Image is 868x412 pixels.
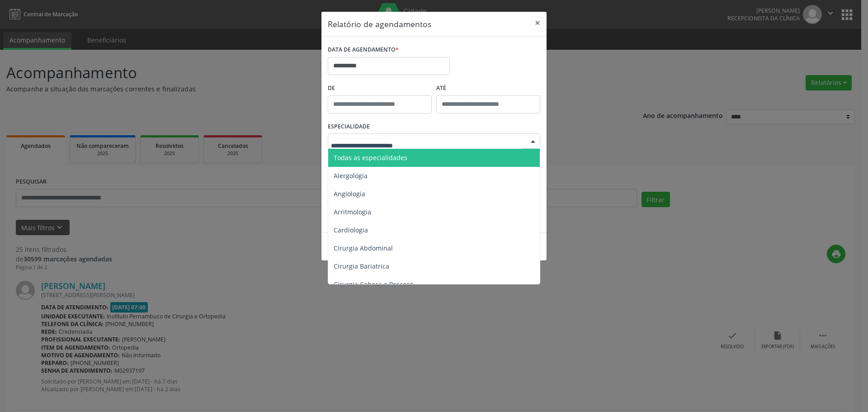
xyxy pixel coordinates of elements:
label: De [328,81,432,95]
span: Arritmologia [334,208,371,216]
label: ESPECIALIDADE [328,120,370,134]
label: DATA DE AGENDAMENTO [328,43,399,57]
span: Cirurgia Abdominal [334,244,393,252]
label: ATÉ [436,81,540,95]
span: Cardiologia [334,226,368,234]
span: Alergologia [334,171,368,180]
span: Cirurgia Cabeça e Pescoço [334,280,413,289]
button: Close [528,12,547,34]
span: Todas as especialidades [334,153,407,162]
span: Cirurgia Bariatrica [334,262,389,270]
h5: Relatório de agendamentos [328,18,431,30]
span: Angiologia [334,189,365,198]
